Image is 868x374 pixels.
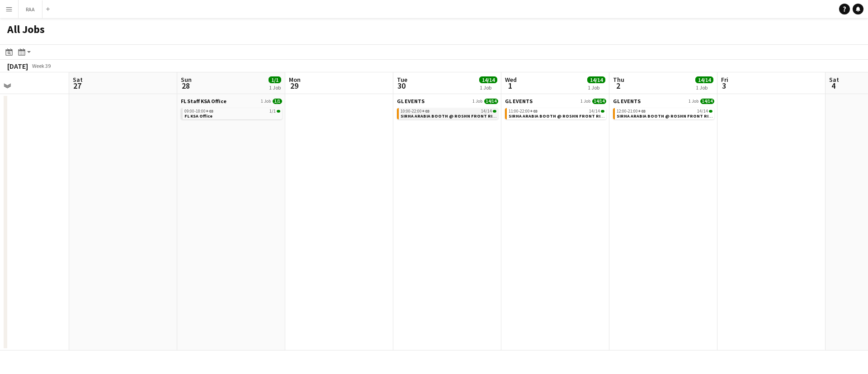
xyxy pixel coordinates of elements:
[71,80,83,91] span: 27
[613,98,714,104] a: GL EVENTS1 Job14/14
[505,98,606,121] div: GL EVENTS1 Job14/1411:00-22:00+0314/14SIRHA ARABIA BOOTH @ ROSHN FRONT RIYADH
[588,84,605,91] div: 1 Job
[181,98,226,104] span: FL Staff KSA Office
[397,98,425,104] span: GL EVENTS
[19,0,42,18] button: RAA
[206,108,213,114] span: +03
[30,62,52,69] span: Week 39
[181,98,282,104] a: FL Staff KSA Office1 Job1/1
[505,98,533,104] span: GL EVENTS
[479,76,497,83] span: 14/14
[73,76,83,84] span: Sat
[422,108,429,114] span: +03
[397,98,498,121] div: GL EVENTS1 Job14/1410:00-22:00+0314/14SIRHA ARABIA BOOTH @ ROSHN FRONT RIYADH
[617,108,712,118] a: 12:00-21:00+0314/14SIRHA ARABIA BOOTH @ ROSHN FRONT RIYADH
[484,99,498,104] span: 14/14
[184,109,213,114] span: 09:00-18:00
[829,76,839,84] span: Sat
[592,99,606,104] span: 14/14
[181,98,282,121] div: FL Staff KSA Office1 Job1/109:00-18:00+031/1FL KSA Office
[509,109,538,114] span: 11:00-22:00
[401,113,504,119] span: SIRHA ARABIA BOOTH @ ROSHN FRONT RIYADH
[613,98,641,104] span: GL EVENTS
[179,80,192,91] span: 28
[288,80,301,91] span: 29
[530,108,538,114] span: +03
[277,110,280,113] span: 1/1
[273,99,282,104] span: 1/1
[617,113,720,119] span: SIRHA ARABIA BOOTH @ ROSHN FRONT RIYADH
[397,98,498,104] a: GL EVENTS1 Job14/14
[493,110,496,113] span: 14/14
[613,76,624,84] span: Thu
[261,99,271,104] span: 1 Job
[689,99,698,104] span: 1 Job
[638,108,646,114] span: +03
[509,108,604,118] a: 11:00-22:00+0314/14SIRHA ARABIA BOOTH @ ROSHN FRONT RIYADH
[587,76,605,83] span: 14/14
[695,76,713,83] span: 14/14
[505,76,517,84] span: Wed
[505,98,606,104] a: GL EVENTS1 Job14/14
[709,110,712,113] span: 14/14
[700,99,714,104] span: 14/14
[504,80,517,91] span: 1
[509,113,612,119] span: SIRHA ARABIA BOOTH @ ROSHN FRONT RIYADH
[397,76,407,84] span: Tue
[472,99,482,104] span: 1 Job
[828,80,839,91] span: 4
[601,110,604,113] span: 14/14
[184,108,280,118] a: 09:00-18:00+031/1FL KSA Office
[612,80,624,91] span: 2
[7,62,28,71] div: [DATE]
[396,80,407,91] span: 30
[481,109,492,114] span: 14/14
[289,76,301,84] span: Mon
[401,108,496,118] a: 10:00-22:00+0314/14SIRHA ARABIA BOOTH @ ROSHN FRONT RIYADH
[401,109,429,114] span: 10:00-22:00
[589,109,600,114] span: 14/14
[721,76,728,84] span: Fri
[269,76,281,83] span: 1/1
[720,80,728,91] span: 3
[580,99,590,104] span: 1 Job
[480,84,497,91] div: 1 Job
[181,76,192,84] span: Sun
[269,84,281,91] div: 1 Job
[696,84,713,91] div: 1 Job
[269,109,276,114] span: 1/1
[613,98,714,121] div: GL EVENTS1 Job14/1412:00-21:00+0314/14SIRHA ARABIA BOOTH @ ROSHN FRONT RIYADH
[697,109,708,114] span: 14/14
[617,109,646,114] span: 12:00-21:00
[184,113,212,119] span: FL KSA Office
